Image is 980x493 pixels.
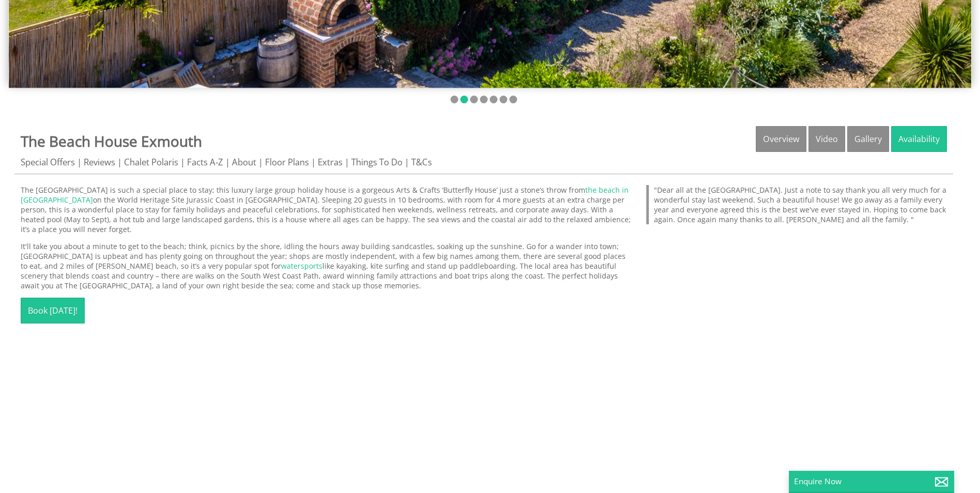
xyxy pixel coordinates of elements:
a: Overview [756,126,806,152]
p: Enquire Now [794,476,949,487]
blockquote: "Dear all at the [GEOGRAPHIC_DATA]. Just a note to say thank you all very much for a wonderful st... [646,185,947,224]
a: Things To Do [351,156,402,168]
a: the beach in [GEOGRAPHIC_DATA] [21,185,629,205]
a: Special Offers [21,156,75,168]
p: It'll take you about a minute to get to the beach; think, picnics by the shore, idling the hours ... [21,241,634,290]
p: The [GEOGRAPHIC_DATA] is such a special place to stay; this luxury large group holiday house is a... [21,185,634,234]
a: T&Cs [411,156,432,168]
a: Facts A-Z [187,156,223,168]
a: watersports [281,261,322,271]
a: Book [DATE]! [21,298,85,323]
a: Reviews [84,156,115,168]
a: Floor Plans [265,156,309,168]
a: Extras [318,156,343,168]
a: Chalet Polaris [124,156,178,168]
a: Video [808,126,845,152]
a: Gallery [847,126,889,152]
a: About [232,156,256,168]
a: Availability [891,126,947,152]
a: The Beach House Exmouth [21,131,202,151]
